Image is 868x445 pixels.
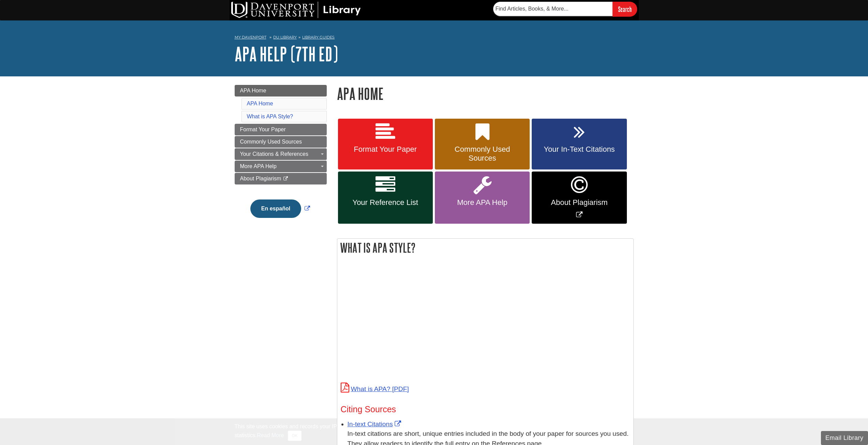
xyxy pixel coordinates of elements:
[493,2,613,16] input: Find Articles, Books, & More...
[532,172,627,224] a: Link opens in new window
[235,85,327,97] a: APA Home
[247,101,273,106] a: APA Home
[247,114,293,119] a: What is APA Style?
[435,119,530,170] a: Commonly Used Sources
[341,385,409,392] a: What is APA?
[343,145,428,154] span: Format Your Paper
[235,422,634,441] div: This site uses cookies and records your IP address for usage statistics. Additionally, we use Goo...
[537,145,621,154] span: Your In-Text Citations
[240,151,308,157] span: Your Citations & References
[235,161,327,172] a: More APA Help
[240,88,266,93] span: APA Home
[440,198,525,207] span: More APA Help
[235,124,327,135] a: Format Your Paper
[235,148,327,160] a: Your Citations & References
[240,176,281,181] span: About Plagiarism
[235,85,327,229] div: Guide Page Menu
[235,43,338,64] a: APA Help (7th Ed)
[348,420,403,428] a: Link opens in new window
[435,172,530,224] a: More APA Help
[288,431,301,441] button: Close
[235,173,327,184] a: About Plagiarism
[532,119,627,170] a: Your In-Text Citations
[257,432,284,438] a: Read More
[341,269,532,376] iframe: What is APA?
[337,85,634,102] h1: APA Home
[341,404,630,414] h3: Citing Sources
[231,2,361,18] img: DU Library
[235,34,266,40] a: My Davenport
[338,119,433,170] a: Format Your Paper
[240,139,302,145] span: Commonly Used Sources
[613,2,637,16] input: Search
[337,239,633,257] h2: What is APA Style?
[249,206,312,211] a: Link opens in new window
[302,35,335,40] a: Library Guides
[343,198,428,207] span: Your Reference List
[240,127,286,132] span: Format Your Paper
[240,163,277,169] span: More APA Help
[537,198,621,207] span: About Plagiarism
[273,35,297,40] a: DU Library
[235,136,327,148] a: Commonly Used Sources
[440,145,525,163] span: Commonly Used Sources
[283,177,289,181] i: This link opens in a new window
[338,172,433,224] a: Your Reference List
[250,199,301,218] button: En español
[493,2,637,16] form: Searches DU Library's articles, books, and more
[235,33,634,44] nav: breadcrumb
[821,431,868,445] button: Email Library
